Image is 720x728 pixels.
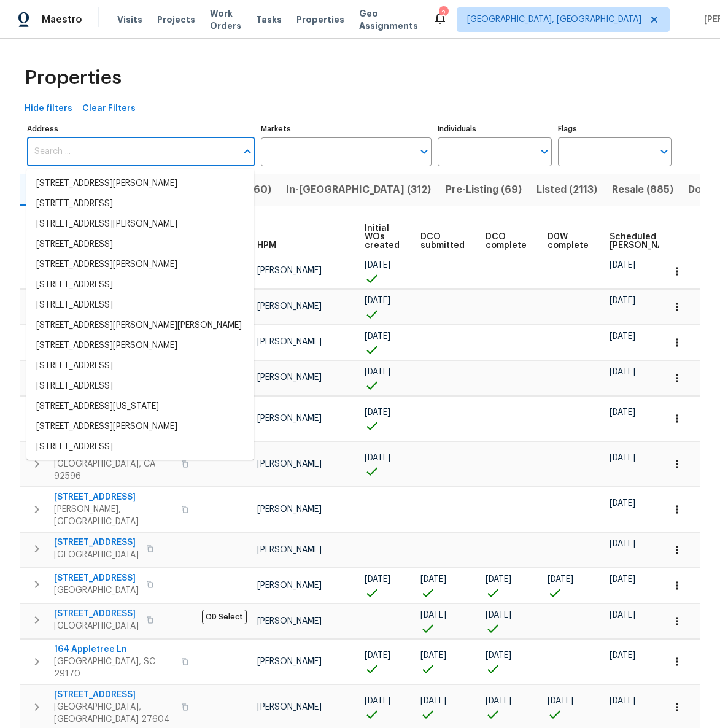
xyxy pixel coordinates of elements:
[610,454,635,462] span: [DATE]
[610,611,635,619] span: [DATE]
[256,15,282,24] span: Tasks
[486,575,511,584] span: [DATE]
[548,575,573,584] span: [DATE]
[438,125,551,133] label: Individuals
[486,697,511,705] span: [DATE]
[420,575,446,584] span: [DATE]
[610,575,635,584] span: [DATE]
[257,338,322,346] span: [PERSON_NAME]
[486,233,527,250] span: DCO complete
[365,261,390,269] span: [DATE]
[439,7,447,20] div: 2
[365,368,390,376] span: [DATE]
[257,581,322,590] span: [PERSON_NAME]
[365,454,390,462] span: [DATE]
[365,651,390,660] span: [DATE]
[157,14,195,26] span: Projects
[27,125,255,133] label: Address
[26,376,254,397] li: [STREET_ADDRESS]
[257,703,322,711] span: [PERSON_NAME]
[54,503,174,528] span: [PERSON_NAME], [GEOGRAPHIC_DATA]
[536,181,597,198] span: Listed (2113)
[416,143,433,160] button: Open
[536,143,553,160] button: Open
[656,143,673,160] button: Open
[25,101,72,117] span: Hide filters
[20,98,77,120] button: Hide filters
[257,460,322,468] span: [PERSON_NAME]
[54,572,139,584] span: [STREET_ADDRESS]
[54,608,139,620] span: [STREET_ADDRESS]
[610,408,635,417] span: [DATE]
[54,458,174,482] span: [GEOGRAPHIC_DATA], CA 92596
[610,296,635,305] span: [DATE]
[26,316,254,336] li: [STREET_ADDRESS][PERSON_NAME][PERSON_NAME]
[202,610,247,624] span: OD Select
[486,651,511,660] span: [DATE]
[257,241,276,250] span: HPM
[54,689,174,701] span: [STREET_ADDRESS]
[54,536,139,549] span: [STREET_ADDRESS]
[257,302,322,311] span: [PERSON_NAME]
[26,336,254,356] li: [STREET_ADDRESS][PERSON_NAME]
[54,643,174,656] span: 164 Appletree Ln
[610,368,635,376] span: [DATE]
[26,437,254,457] li: [STREET_ADDRESS]
[26,255,254,275] li: [STREET_ADDRESS][PERSON_NAME]
[610,697,635,705] span: [DATE]
[25,72,122,84] span: Properties
[558,125,672,133] label: Flags
[446,181,522,198] span: Pre-Listing (69)
[612,181,673,198] span: Resale (885)
[420,233,465,250] span: DCO submitted
[365,697,390,705] span: [DATE]
[26,234,254,255] li: [STREET_ADDRESS]
[26,295,254,316] li: [STREET_ADDRESS]
[117,14,142,26] span: Visits
[257,617,322,625] span: [PERSON_NAME]
[257,373,322,382] span: [PERSON_NAME]
[26,174,254,194] li: [STREET_ADDRESS][PERSON_NAME]
[610,499,635,508] span: [DATE]
[286,181,431,198] span: In-[GEOGRAPHIC_DATA] (312)
[26,214,254,234] li: [STREET_ADDRESS][PERSON_NAME]
[42,14,82,26] span: Maestro
[54,549,139,561] span: [GEOGRAPHIC_DATA]
[257,414,322,423] span: [PERSON_NAME]
[54,584,139,597] span: [GEOGRAPHIC_DATA]
[26,417,254,437] li: [STREET_ADDRESS][PERSON_NAME]
[77,98,141,120] button: Clear Filters
[420,611,446,619] span: [DATE]
[486,611,511,619] span: [DATE]
[359,7,418,32] span: Geo Assignments
[365,224,400,250] span: Initial WOs created
[420,651,446,660] span: [DATE]
[27,137,236,166] input: Search ...
[26,397,254,417] li: [STREET_ADDRESS][US_STATE]
[467,14,641,26] span: [GEOGRAPHIC_DATA], [GEOGRAPHIC_DATA]
[54,491,174,503] span: [STREET_ADDRESS]
[54,701,174,726] span: [GEOGRAPHIC_DATA], [GEOGRAPHIC_DATA] 27604
[26,457,254,478] li: [STREET_ADDRESS]
[257,546,322,554] span: [PERSON_NAME]
[239,143,256,160] button: Close
[365,296,390,305] span: [DATE]
[610,261,635,269] span: [DATE]
[610,233,679,250] span: Scheduled [PERSON_NAME]
[548,697,573,705] span: [DATE]
[54,656,174,680] span: [GEOGRAPHIC_DATA], SC 29170
[548,233,589,250] span: D0W complete
[26,275,254,295] li: [STREET_ADDRESS]
[365,575,390,584] span: [DATE]
[261,125,432,133] label: Markets
[257,266,322,275] span: [PERSON_NAME]
[26,356,254,376] li: [STREET_ADDRESS]
[82,101,136,117] span: Clear Filters
[257,657,322,666] span: [PERSON_NAME]
[26,194,254,214] li: [STREET_ADDRESS]
[610,332,635,341] span: [DATE]
[210,7,241,32] span: Work Orders
[54,620,139,632] span: [GEOGRAPHIC_DATA]
[296,14,344,26] span: Properties
[365,332,390,341] span: [DATE]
